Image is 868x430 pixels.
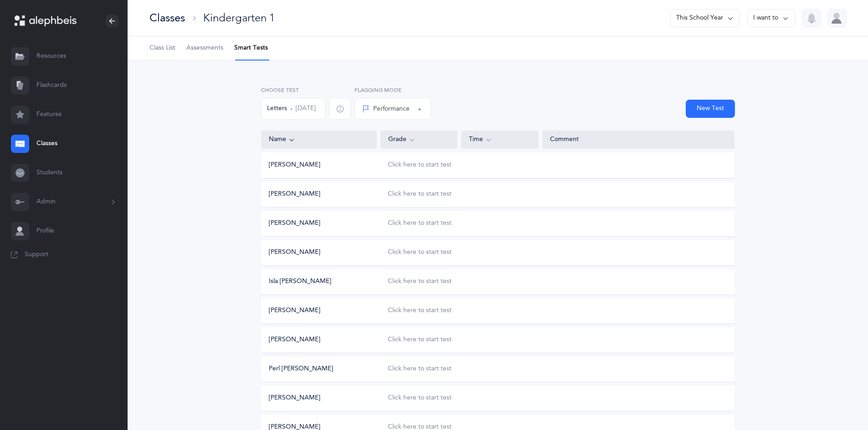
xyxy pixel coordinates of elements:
[149,44,175,53] span: Class List
[261,98,325,120] button: Letters [DATE]
[670,9,740,27] button: This School Year
[388,248,452,257] div: Click here to start test
[269,219,320,228] button: [PERSON_NAME]
[388,219,452,228] div: Click here to start test
[388,190,452,199] div: Click here to start test
[388,364,452,374] div: Click here to start test
[186,44,223,53] span: Assessments
[469,135,531,145] div: Time
[269,190,320,199] button: [PERSON_NAME]
[269,306,320,315] button: [PERSON_NAME]
[388,335,452,344] div: Click here to start test
[354,86,431,94] label: Flagging Mode
[269,364,333,374] button: Perl [PERSON_NAME]
[686,100,735,118] button: New Test
[203,10,275,25] div: Kindergarten 1
[388,306,452,315] div: Click here to start test
[388,161,452,170] div: Click here to start test
[362,104,410,114] div: Performance
[822,384,857,419] iframe: Drift Widget Chat Controller
[354,98,431,120] button: Performance
[388,394,452,403] div: Click here to start test
[267,104,287,113] span: Letters
[388,135,450,145] div: Grade
[269,277,331,286] button: Isla [PERSON_NAME]
[25,250,48,259] span: Support
[269,335,320,344] button: [PERSON_NAME]
[269,248,320,257] button: [PERSON_NAME]
[550,135,727,144] div: Comment
[261,86,325,94] label: Choose Test
[269,161,320,170] button: [PERSON_NAME]
[269,135,369,145] div: Name
[388,277,452,286] div: Click here to start test
[149,10,185,25] div: Classes
[747,9,795,27] button: I want to
[269,394,320,403] button: [PERSON_NAME]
